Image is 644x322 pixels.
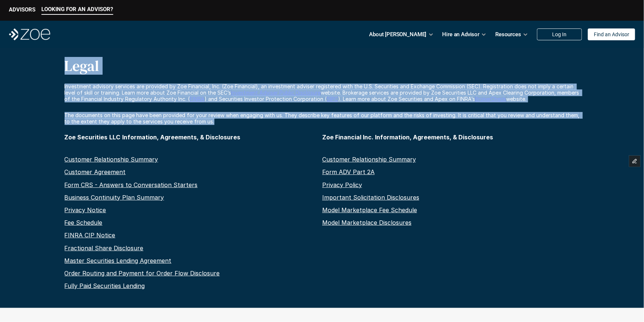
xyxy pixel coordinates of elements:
[65,84,580,102] p: Investment advisory services are provided by Zoe Financial, Inc. (Zoe Financial), an investment a...
[322,181,362,189] a: Privacy Policy
[65,257,172,264] a: Master Securities Lending Agreement
[190,96,205,102] a: FINRA
[322,206,417,214] a: Model Marketplace Fee Schedule
[322,168,375,176] a: Form ADV Part 2A
[65,168,126,176] a: Customer Agreement
[65,231,116,239] a: FINRA CIP Notice
[65,156,158,163] a: Customer Relationship Summary
[475,96,506,102] a: BrokerCheck
[231,89,321,96] a: Investment Adviser Public Disclosure
[495,29,521,40] p: Resources
[9,6,35,13] p: ADVISORS
[327,96,338,102] a: SIPC
[322,156,416,163] a: Customer Relationship Summary
[65,219,103,226] a: Fee Schedule
[65,112,580,125] p: The documents on this page have been provided for your review when engaging with us. They describ...
[65,133,108,141] strong: Zoe Securities
[123,133,241,141] strong: Information, Agreements, & Disclosures
[442,29,480,40] p: Hire an Advisor
[65,194,164,201] a: Business Continuity Plan Summary
[65,57,99,75] p: Legal
[369,29,426,40] p: About [PERSON_NAME]
[322,133,493,141] strong: Zoe Financial Inc. Information, Agreements, & Disclosures
[42,6,113,13] p: LOOKING FOR AN ADVISOR?
[552,31,567,38] p: Log In
[65,282,145,289] a: Fully Paid Securities Lending
[629,156,640,167] button: Edit Framer Content
[65,181,198,189] a: Form CRS - Answers to Conversation Starters
[110,133,121,141] strong: LLC
[65,206,106,214] a: Privacy Notice
[65,244,144,252] a: Fractional Share Disclosure
[322,194,419,201] a: Important Solicitation Disclosures
[537,28,582,40] a: Log In
[65,270,220,277] a: Order Routing and Payment for Order Flow Disclosure
[322,219,411,226] a: Model Marketplace Disclosures
[594,31,629,38] p: Find an Advisor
